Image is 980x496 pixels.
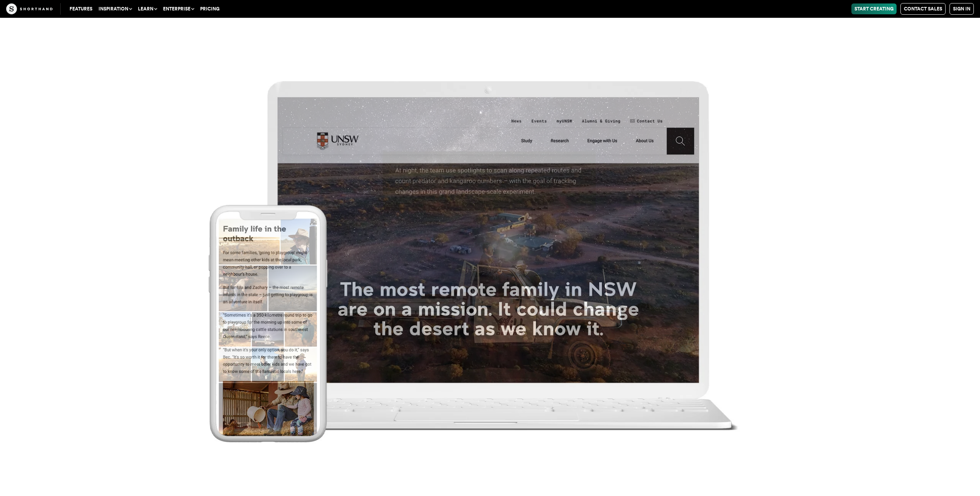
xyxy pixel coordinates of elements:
button: Learn [135,3,160,14]
img: The Craft [6,3,53,14]
a: Contact Sales [900,3,946,15]
button: Enterprise [160,3,197,14]
a: Pricing [197,3,222,14]
a: Features [66,3,95,14]
a: Start Creating [851,3,897,14]
a: Sign in [949,3,974,15]
button: Inspiration [95,3,135,14]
